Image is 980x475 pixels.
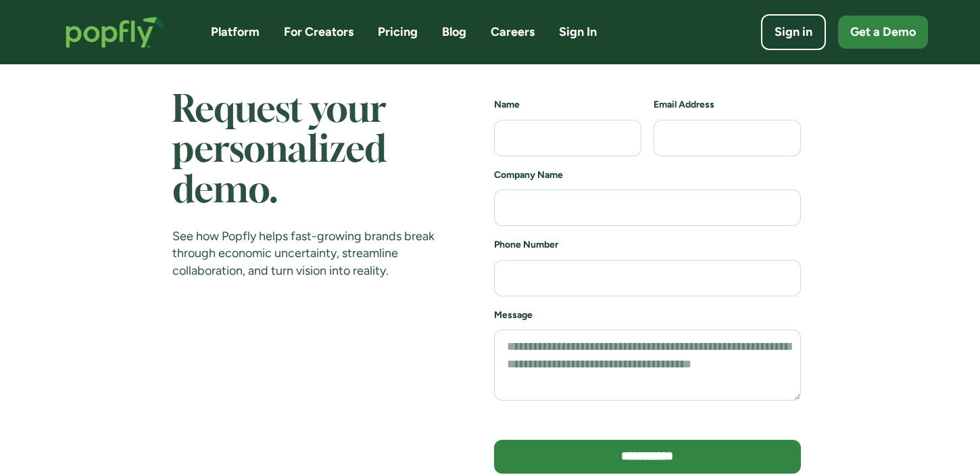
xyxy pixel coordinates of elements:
a: Platform [211,24,260,41]
div: Get a Demo [850,24,916,41]
form: demo schedule [494,98,801,474]
div: See how Popfly helps fast-growing brands break through economic uncertainty, streamline collabora... [172,228,439,279]
a: Careers [491,24,535,41]
a: For Creators [284,24,353,41]
a: Sign In [559,24,597,41]
a: Sign in [761,14,826,50]
h6: Email Address [654,98,801,112]
a: Blog [442,24,466,41]
h6: Message [494,309,801,322]
h6: Company Name [494,168,801,182]
a: Pricing [378,24,418,41]
h1: Request your personalized demo. [172,91,439,212]
h6: Name [494,98,641,112]
a: home [52,3,178,62]
a: Get a Demo [838,16,928,49]
div: Sign in [775,24,812,41]
h6: Phone Number [494,238,801,252]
